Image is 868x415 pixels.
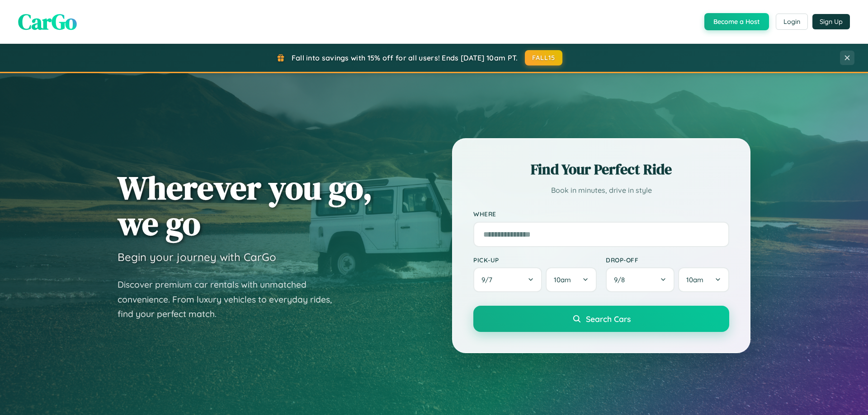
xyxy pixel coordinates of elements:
[812,14,850,29] button: Sign Up
[473,267,542,292] button: 9/7
[118,170,373,241] h1: Wherever you go, we go
[614,275,629,284] span: 9 / 8
[473,256,597,264] label: Pick-up
[704,13,769,30] button: Become a Host
[606,256,729,264] label: Drop-off
[18,7,77,37] span: CarGo
[292,53,518,62] span: Fall into savings with 15% off for all users! Ends [DATE] 10am PT.
[686,275,703,284] span: 10am
[473,159,729,179] h2: Find Your Perfect Ride
[546,267,597,292] button: 10am
[473,210,729,218] label: Where
[118,277,344,322] p: Discover premium car rentals with unmatched convenience. From luxury vehicles to everyday rides, ...
[776,14,808,30] button: Login
[554,275,571,284] span: 10am
[481,275,497,284] span: 9 / 7
[473,306,729,332] button: Search Cars
[678,267,729,292] button: 10am
[473,184,729,197] p: Book in minutes, drive in style
[118,250,276,264] h3: Begin your journey with CarGo
[586,314,631,324] span: Search Cars
[606,267,675,292] button: 9/8
[525,50,563,65] button: FALL15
